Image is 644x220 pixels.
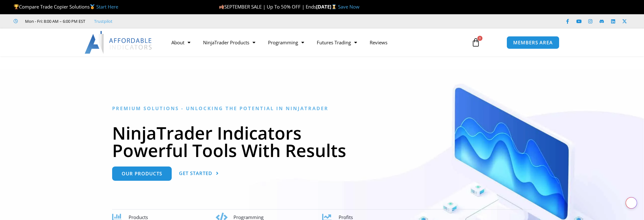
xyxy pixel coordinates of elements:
[14,4,19,9] img: 🏆
[462,33,490,52] a: 0
[179,167,219,181] a: Get Started
[112,105,532,111] h6: Premium Solutions - Unlocking the Potential in NinjaTrader
[112,167,172,181] a: Our Products
[513,40,553,45] span: MEMBERS AREA
[122,171,162,176] span: Our Products
[179,171,212,176] span: Get Started
[219,3,316,10] span: SEPTEMBER SALE | Up To 50% OFF | Ends
[219,4,224,9] img: 🍂
[332,4,336,9] img: ⌛
[85,31,153,54] img: LogoAI | Affordable Indicators – NinjaTrader
[23,17,85,25] span: Mon - Fri: 8:00 AM – 6:00 PM EST
[310,35,363,50] a: Futures Trading
[477,36,482,41] span: 0
[262,35,310,50] a: Programming
[165,35,197,50] a: About
[316,3,338,10] strong: [DATE]
[90,4,95,9] img: 🥇
[94,17,112,25] a: Trustpilot
[165,35,464,50] nav: Menu
[96,3,118,10] a: Start Here
[507,36,559,49] a: MEMBERS AREA
[14,3,118,10] span: Compare Trade Copier Solutions
[197,35,262,50] a: NinjaTrader Products
[363,35,394,50] a: Reviews
[338,3,360,10] a: Save Now
[112,124,532,159] h1: NinjaTrader Indicators Powerful Tools With Results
